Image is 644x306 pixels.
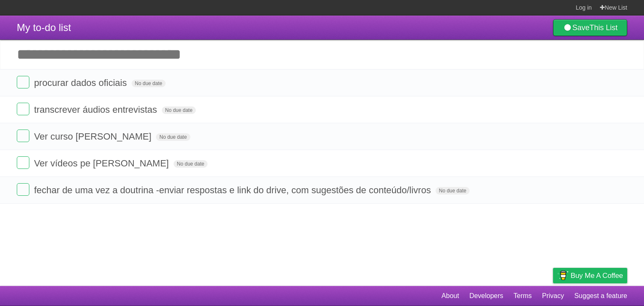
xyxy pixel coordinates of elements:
[17,22,71,33] span: My to-do list
[589,23,618,32] b: This List
[574,288,627,304] a: Suggest a feature
[571,268,623,283] span: Buy me a coffee
[553,268,627,283] a: Buy me a coffee
[469,288,503,304] a: Developers
[17,76,29,88] label: Done
[34,104,159,115] span: transcrever áudios entrevistas
[34,185,433,195] span: fechar de uma vez a doutrina -enviar respostas e link do drive, com sugestões de conteúdo/livros
[34,158,171,169] span: Ver vídeos pe [PERSON_NAME]
[17,103,29,115] label: Done
[542,288,564,304] a: Privacy
[17,130,29,142] label: Done
[132,80,166,87] span: No due date
[17,156,29,169] label: Done
[441,288,459,304] a: About
[156,133,190,141] span: No due date
[557,268,569,283] img: Buy me a coffee
[34,131,153,142] span: Ver curso [PERSON_NAME]
[174,160,208,168] span: No due date
[34,78,129,88] span: procurar dados oficiais
[514,288,532,304] a: Terms
[436,187,470,194] span: No due date
[553,19,627,36] a: SaveThis List
[162,106,196,114] span: No due date
[17,183,29,196] label: Done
